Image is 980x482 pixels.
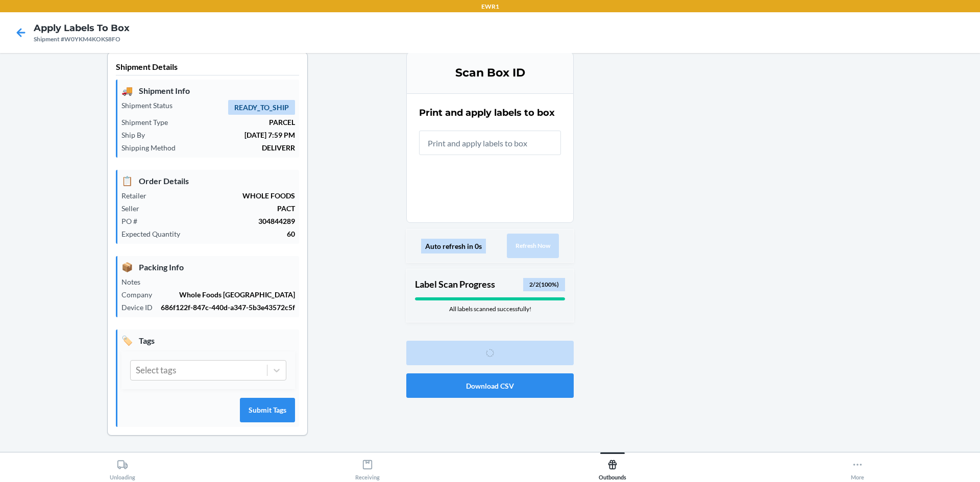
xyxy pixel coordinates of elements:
[121,174,295,188] p: Order Details
[34,35,130,44] div: Shipment #W0YKM4KOKS8FO
[735,452,980,480] button: More
[176,117,295,128] p: PARCEL
[421,239,486,253] div: Auto refresh in 0s
[121,276,149,287] p: Notes
[523,278,565,291] div: 2 / 2 ( 100 %)
[121,84,295,97] p: Shipment Info
[121,117,176,128] p: Shipment Type
[419,131,561,155] input: Print and apply labels to box
[121,216,145,226] p: PO #
[161,302,295,313] p: 686f122f-847c-440d-a347-5b3e43572c5f
[34,21,130,35] h4: Apply Labels to Box
[121,334,133,347] span: 🏷️
[507,234,559,258] button: Refresh Now
[155,190,295,201] p: WHOLE FOODS
[116,61,299,75] p: Shipment Details
[121,260,295,274] p: Packing Info
[851,455,864,480] div: More
[121,203,148,214] p: Seller
[406,373,574,398] button: Download CSV
[121,130,153,140] p: Ship By
[121,260,133,274] span: 📦
[121,289,160,300] p: Company
[121,334,295,347] p: Tags
[121,142,184,153] p: Shipping Method
[240,398,295,422] button: Submit Tags
[110,455,135,480] div: Unloading
[121,174,133,188] span: 📋
[188,229,295,239] p: 60
[121,100,181,111] p: Shipment Status
[419,65,561,81] h3: Scan Box ID
[184,142,295,153] p: DELIVERR
[481,2,499,11] p: EWR1
[599,455,626,480] div: Outbounds
[121,302,161,313] p: Device ID
[148,203,295,214] p: PACT
[415,277,495,291] p: Label Scan Progress
[121,229,188,239] p: Expected Quantity
[490,452,735,480] button: Outbounds
[145,216,295,226] p: 304844289
[419,106,555,119] h2: Print and apply labels to box
[355,455,380,480] div: Receiving
[121,190,155,201] p: Retailer
[228,100,295,115] span: READY_TO_SHIP
[136,364,176,377] div: Select tags
[160,289,295,300] p: Whole Foods [GEOGRAPHIC_DATA]
[121,84,133,97] span: 🚚
[415,305,565,314] div: All labels scanned successfully!
[153,130,295,140] p: [DATE] 7:59 PM
[245,452,490,480] button: Receiving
